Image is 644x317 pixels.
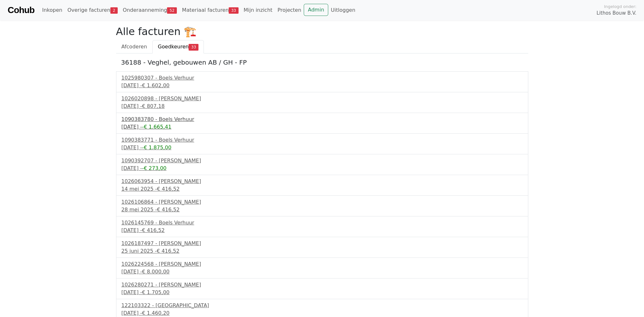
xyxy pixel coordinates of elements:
[39,4,65,17] a: Inkopen
[121,260,523,268] div: 1026224568 - [PERSON_NAME]
[116,25,528,38] h2: Alle facturen 🏗️
[121,219,523,227] div: 1026145769 - Boels Verhuur
[275,4,304,17] a: Projecten
[121,281,523,296] a: 1026280271 - [PERSON_NAME][DATE] -€ 1.705,00
[121,102,523,110] div: [DATE] -
[8,3,34,18] a: Cohub
[121,219,523,234] a: 1026145769 - Boels Verhuur[DATE] -€ 416,52
[157,186,179,192] span: € 416,52
[121,157,523,165] div: 1090392707 - [PERSON_NAME]
[158,44,189,50] span: Goedkeuren
[142,144,171,151] span: -€ 1.875,00
[121,206,523,214] div: 28 mei 2025 -
[121,268,523,276] div: [DATE] -
[110,7,118,14] span: 2
[121,247,523,255] div: 25 juni 2025 -
[121,165,523,172] div: [DATE] -
[241,4,275,17] a: Mijn inzicht
[121,185,523,193] div: 14 mei 2025 -
[121,157,523,172] a: 1090392707 - [PERSON_NAME][DATE] --€ 273,00
[121,116,523,123] div: 1090383780 - Boels Verhuur
[328,4,358,17] a: Uitloggen
[121,136,523,151] a: 1090383771 - Boels Verhuur[DATE] --€ 1.875,00
[189,44,198,50] span: 33
[304,4,328,16] a: Admin
[229,7,239,14] span: 33
[121,59,523,66] h5: 36188 - Veghel, gebouwen AB / GH - FP
[121,281,523,289] div: 1026280271 - [PERSON_NAME]
[142,289,170,295] span: € 1.705,00
[121,95,523,102] div: 1026020898 - [PERSON_NAME]
[152,40,204,53] a: Goedkeuren33
[167,7,177,14] span: 52
[121,123,523,131] div: [DATE] -
[142,103,164,109] span: € 807,18
[157,248,179,254] span: € 416,52
[142,310,170,316] span: € 1.460,20
[121,240,523,255] a: 1026187497 - [PERSON_NAME]25 juni 2025 -€ 416,52
[121,82,523,89] div: [DATE] -
[121,44,147,50] span: Afcoderen
[121,302,523,309] div: 122103322 - [GEOGRAPHIC_DATA]
[121,74,523,82] div: 1025980307 - Boels Verhuur
[121,144,523,151] div: [DATE] -
[121,136,523,144] div: 1090383771 - Boels Verhuur
[179,4,241,17] a: Materiaal facturen33
[121,227,523,234] div: [DATE] -
[116,40,153,53] a: Afcoderen
[121,198,523,214] a: 1026106864 - [PERSON_NAME]28 mei 2025 -€ 416,52
[120,4,179,17] a: Onderaanneming52
[142,269,170,275] span: € 8.000,00
[142,124,171,130] span: -€ 1.665,41
[142,82,170,88] span: € 1.602,00
[65,4,120,17] a: Overige facturen2
[121,198,523,206] div: 1026106864 - [PERSON_NAME]
[121,260,523,276] a: 1026224568 - [PERSON_NAME][DATE] -€ 8.000,00
[142,227,164,233] span: € 416,52
[604,4,636,10] span: Ingelogd onder:
[121,95,523,110] a: 1026020898 - [PERSON_NAME][DATE] -€ 807,18
[142,165,166,171] span: -€ 273,00
[157,207,179,213] span: € 416,52
[121,178,523,193] a: 1026063954 - [PERSON_NAME]14 mei 2025 -€ 416,52
[597,10,636,17] span: Lithos Bouw B.V.
[121,178,523,185] div: 1026063954 - [PERSON_NAME]
[121,309,523,317] div: [DATE] -
[121,116,523,131] a: 1090383780 - Boels Verhuur[DATE] --€ 1.665,41
[121,302,523,317] a: 122103322 - [GEOGRAPHIC_DATA][DATE] -€ 1.460,20
[121,240,523,247] div: 1026187497 - [PERSON_NAME]
[121,289,523,296] div: [DATE] -
[121,74,523,89] a: 1025980307 - Boels Verhuur[DATE] -€ 1.602,00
